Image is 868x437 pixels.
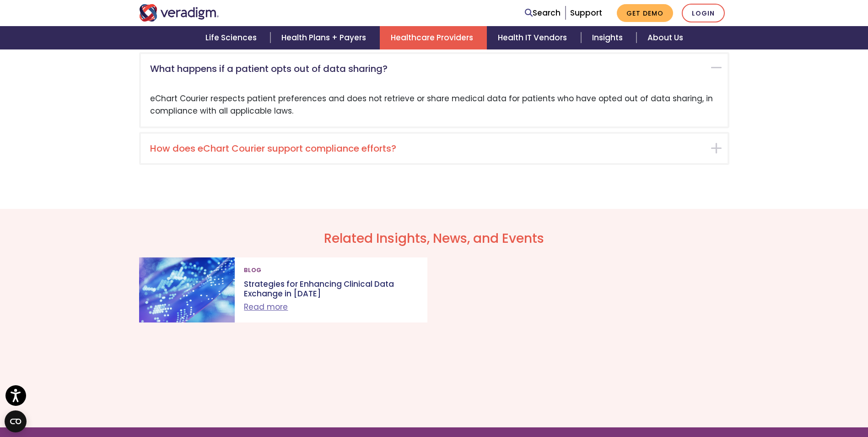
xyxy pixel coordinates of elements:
a: About Us [636,26,694,49]
a: Health IT Vendors [487,26,581,49]
a: Support [570,7,602,18]
a: Login [682,4,725,22]
a: Health Plans + Payers [270,26,380,49]
h2: Related Insights, News, and Events [139,231,729,246]
h5: What happens if a patient opts out of data sharing? [150,63,705,74]
a: Healthcare Providers [380,26,487,49]
div: eChart Courier respects patient preferences and does not retrieve or share medical data for patie... [141,83,728,126]
iframe: Drift Chat Widget [692,371,857,426]
button: Open CMP widget [5,410,27,432]
a: Read more [244,301,288,312]
span: Blog [244,263,262,278]
a: Insights [581,26,636,49]
h5: How does eChart Courier support compliance efforts? [150,143,705,154]
a: Get Demo [617,4,673,22]
a: Search [525,7,561,19]
a: Life Sciences [194,26,270,49]
img: Veradigm logo [139,4,219,22]
p: Strategies for Enhancing Clinical Data Exchange in [DATE] [244,279,418,299]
